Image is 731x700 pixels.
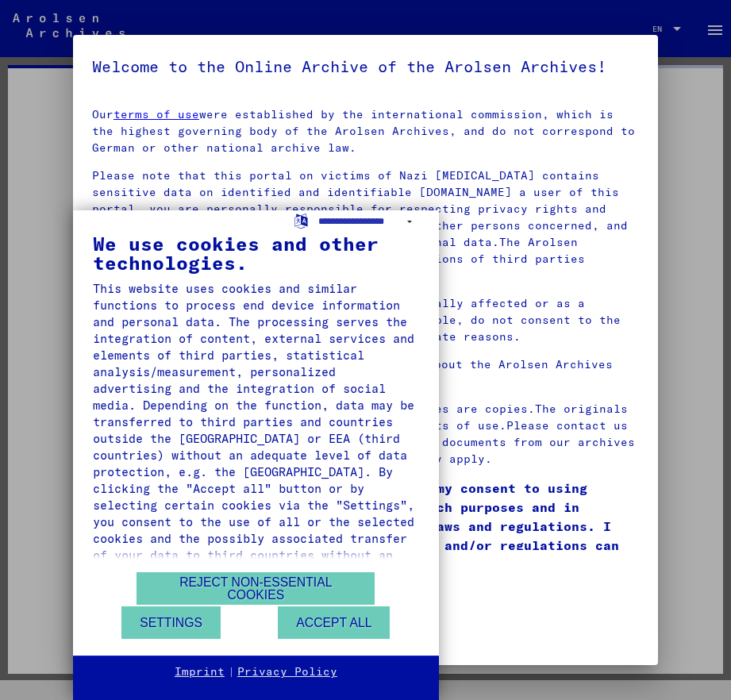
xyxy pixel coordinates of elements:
[137,572,375,605] button: Reject non-essential cookies
[93,280,419,580] div: This website uses cookies and similar functions to process end device information and personal da...
[175,664,225,680] a: Imprint
[278,606,390,639] button: Accept all
[237,664,337,680] a: Privacy Policy
[121,606,221,639] button: Settings
[93,234,419,272] div: We use cookies and other technologies.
